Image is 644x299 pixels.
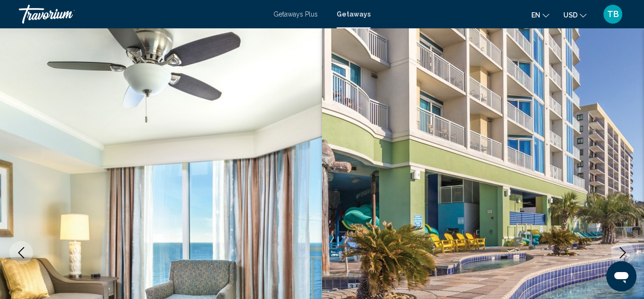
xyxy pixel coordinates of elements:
[337,10,371,18] a: Getaways
[606,261,636,291] iframe: Button to launch messaging window
[9,241,33,265] button: Previous image
[563,8,586,22] button: Change currency
[19,5,264,24] a: Travorium
[563,11,578,19] span: USD
[531,8,549,22] button: Change language
[601,4,625,24] button: User Menu
[607,9,619,19] span: TB
[273,10,318,18] a: Getaways Plus
[531,11,540,19] span: en
[611,241,635,265] button: Next image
